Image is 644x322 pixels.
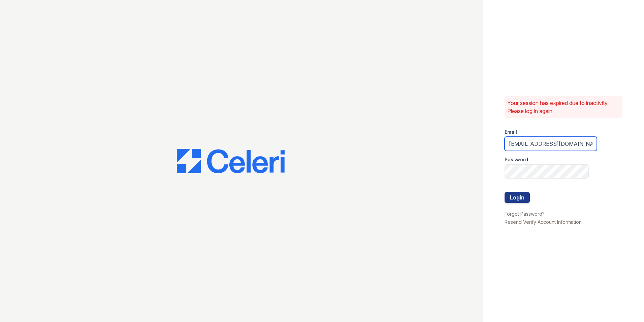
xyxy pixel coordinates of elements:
label: Password [505,156,528,163]
label: Email [505,129,517,135]
button: Login [505,192,530,203]
a: Forgot Password? [505,211,545,217]
img: CE_Logo_Blue-a8612792a0a2168367f1c8372b55b34899dd931a85d93a1a3d3e32e68fde9ad4.png [177,149,285,173]
p: Your session has expired due to inactivity. Please log in again. [507,99,620,115]
a: Resend Verify Account Information [505,219,582,225]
